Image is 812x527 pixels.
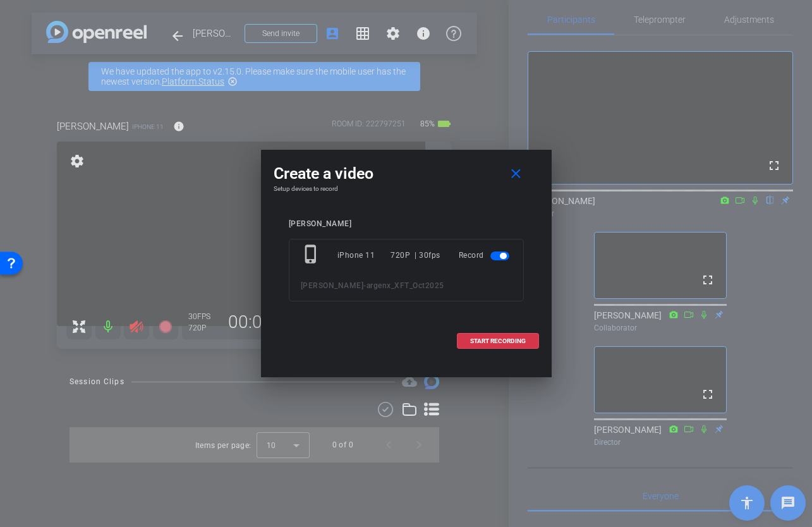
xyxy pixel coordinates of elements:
span: [PERSON_NAME] [301,281,364,290]
mat-icon: close [508,166,524,182]
span: - [363,281,367,290]
div: 720P | 30fps [391,244,440,267]
div: Record [459,244,512,267]
div: Create a video [274,162,539,185]
span: argenx_XFT_Oct2025 [367,281,444,290]
div: [PERSON_NAME] [289,219,524,229]
h4: Setup devices to record [274,185,539,193]
mat-icon: phone_iphone [301,244,324,267]
div: iPhone 11 [337,244,391,267]
span: START RECORDING [470,338,526,344]
button: START RECORDING [457,333,539,349]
